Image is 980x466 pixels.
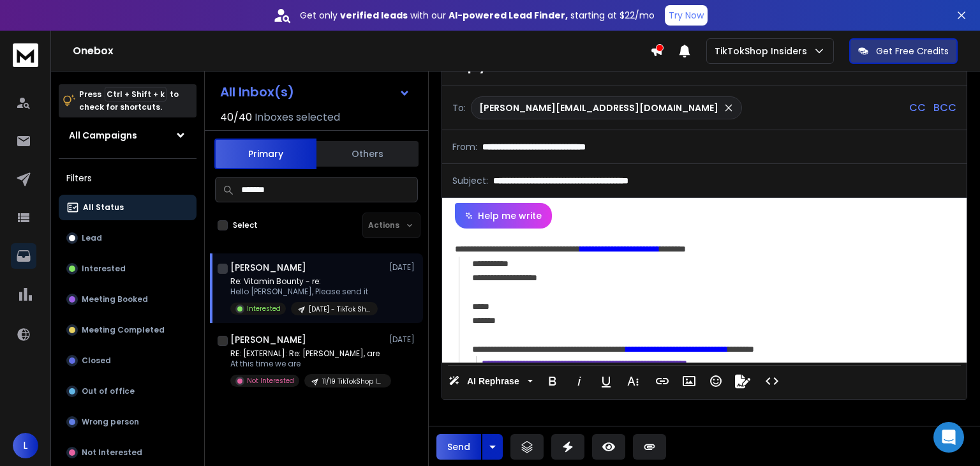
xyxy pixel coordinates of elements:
span: Ctrl + Shift + k [105,87,167,101]
button: All Campaigns [59,123,197,148]
label: Select [233,220,258,230]
button: Get Free Credits [849,38,958,64]
p: Get only with our starting at $22/mo [300,9,655,22]
h1: [PERSON_NAME] [230,261,306,274]
p: RE: [EXTERNAL]: Re: [PERSON_NAME], are [230,349,383,359]
p: Closed [82,356,111,366]
p: 11/19 TikTokShop Insiders - B2B - Beauty DTC [322,377,383,386]
button: Try Now [665,5,708,26]
p: [DATE] [389,262,418,273]
button: All Status [59,195,197,220]
strong: AI-powered Lead Finder, [449,9,568,22]
p: Get Free Credits [876,45,949,57]
p: Re: Vitamin Bounty - re: [230,276,378,287]
p: TikTokShop Insiders [715,45,812,57]
button: Closed [59,348,197,373]
button: L [13,433,38,458]
button: Not Interested [59,440,197,465]
p: Meeting Completed [82,325,165,335]
button: Lead [59,225,197,251]
p: Interested [82,264,126,274]
p: Press to check for shortcuts. [79,88,179,114]
p: Meeting Booked [82,294,148,304]
h1: All Campaigns [69,129,137,142]
button: Meeting Booked [59,287,197,312]
button: Code View [760,368,784,394]
button: Meeting Completed [59,317,197,343]
button: Bold (Ctrl+B) [540,368,565,394]
p: [DATE] [389,334,418,345]
button: Insert Image (Ctrl+P) [677,368,701,394]
p: Try Now [669,9,704,22]
button: Out of office [59,379,197,404]
h1: [PERSON_NAME] [230,333,306,346]
p: To: [452,101,466,114]
p: BCC [933,100,956,116]
button: Wrong person [59,409,197,435]
div: Open Intercom Messenger [933,422,964,453]
h1: All Inbox(s) [220,86,294,98]
button: Underline (Ctrl+U) [594,368,618,394]
button: Insert Link (Ctrl+K) [650,368,674,394]
button: AI Rephrase [446,368,535,394]
button: Help me write [455,203,552,229]
strong: verified leads [340,9,408,22]
button: Others [316,140,419,168]
button: Italic (Ctrl+I) [567,368,591,394]
button: More Text [621,368,645,394]
button: Primary [214,139,316,169]
button: Interested [59,256,197,282]
button: All Inbox(s) [210,79,420,105]
button: Send [436,434,481,460]
button: Signature [731,368,755,394]
img: logo [13,43,38,67]
p: Subject: [452,174,488,187]
p: [DATE] - TikTok Shop Insiders - B2B - Beauty Leads [309,304,370,314]
p: Not Interested [247,376,294,386]
h3: Filters [59,169,197,187]
span: 40 / 40 [220,110,252,125]
p: At this time we are [230,359,383,369]
p: From: [452,140,477,153]
h3: Inboxes selected [255,110,340,125]
p: [PERSON_NAME][EMAIL_ADDRESS][DOMAIN_NAME] [479,101,718,114]
p: Lead [82,233,102,243]
p: All Status [83,202,124,213]
p: Hello [PERSON_NAME], Please send it [230,287,378,297]
p: CC [909,100,926,116]
h1: Onebox [73,43,650,59]
p: Out of office [82,386,135,396]
button: Emoticons [704,368,728,394]
span: AI Rephrase [464,376,522,387]
p: Interested [247,304,281,313]
p: Not Interested [82,447,142,458]
p: Wrong person [82,417,139,427]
